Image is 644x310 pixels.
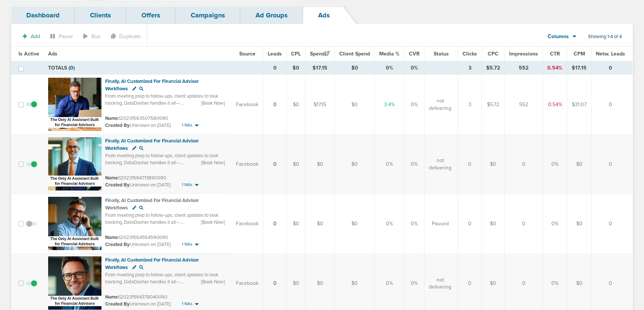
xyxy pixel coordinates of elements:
[404,134,424,194] td: 0%
[375,75,404,135] td: 3.4%
[591,75,633,135] td: 0
[176,7,240,24] a: Campaigns
[303,7,345,24] a: Ads
[429,97,451,112] span: not delivering
[567,194,591,253] td: $0
[105,122,171,129] small: Unknown on [DATE]
[105,175,166,181] small: 120231564713890090
[306,61,335,75] td: $17.15
[567,134,591,194] td: $0
[505,134,543,194] td: 0
[588,34,622,40] span: Showing 1-4 of 4
[291,51,301,57] span: CPL
[44,61,231,75] td: TOTALS ( )
[310,51,330,57] span: Spend
[19,51,39,57] span: Is Active
[482,134,505,194] td: $0
[287,134,306,194] td: $0
[543,75,567,135] td: 0.54%
[105,115,168,121] small: 120231563507580090
[335,134,375,194] td: $0
[287,61,306,75] td: $0
[505,75,543,135] td: 552
[463,51,477,57] span: Clicks
[429,157,451,171] span: not delivering
[231,134,263,194] td: Facebook
[482,75,505,135] td: $5.72
[458,75,482,135] td: 3
[31,33,40,40] span: Add
[567,61,591,75] td: $17.15
[434,51,449,57] span: Status
[268,51,282,57] span: Leads
[105,182,130,188] span: Created By
[201,159,225,166] span: [Book Now]
[409,51,420,57] span: CVR
[48,197,101,250] img: Ad image
[182,241,193,247] span: 1 NAs
[591,61,633,75] td: 0
[105,78,199,92] span: Finally, AI Customized For Financial Advisor Workflows
[550,51,560,57] span: CTR
[105,115,119,121] span: Name:
[273,280,277,286] a: 0
[105,257,199,270] span: Finally, AI Customized For Financial Advisor Workflows
[273,101,277,108] a: 0
[105,235,119,240] span: Name:
[239,51,256,57] span: Source
[105,175,119,181] span: Name:
[48,78,101,131] img: Ad image
[543,134,567,194] td: 0%
[429,276,451,291] span: not delivering
[240,7,303,24] a: Ad Groups
[335,194,375,253] td: $0
[75,7,126,24] a: Clients
[591,134,633,194] td: 0
[335,61,375,75] td: $0
[596,51,625,57] span: Netw. Leads
[201,219,225,226] span: [Book Now]
[404,61,424,75] td: 0%
[273,161,277,167] a: 0
[105,241,171,248] small: Unknown on [DATE]
[287,194,306,253] td: $0
[458,194,482,253] td: 0
[105,138,199,151] span: Finally, AI Customized For Financial Advisor Workflows
[287,75,306,135] td: $0
[273,220,277,227] a: 0
[105,301,130,307] span: Created By
[574,51,585,57] span: CPM
[182,122,193,128] span: 1 NAs
[105,294,119,300] span: Name:
[201,279,225,285] span: [Book Now]
[105,301,171,307] small: Unknown on [DATE]
[48,256,101,310] img: Ad image
[339,51,370,57] span: Client Spend
[543,194,567,253] td: 0%
[182,182,193,188] span: 1 NAs
[335,75,375,135] td: $0
[404,75,424,135] td: 0%
[482,194,505,253] td: $0
[306,134,335,194] td: $0
[505,61,543,75] td: 552
[48,137,101,191] img: Ad image
[105,198,199,211] span: Finally, AI Customized For Financial Advisor Workflows
[105,294,167,300] small: 120231564378040090
[379,51,400,57] span: Media %
[432,220,449,228] span: Paused
[543,61,567,75] td: 0.54%
[404,194,424,253] td: 0%
[105,182,171,188] small: Unknown on [DATE]
[375,61,404,75] td: 0%
[505,194,543,253] td: 0
[105,153,224,195] span: From meeting prep to follow-ups, client updates to task tracking, DataDasher handles it all—autom...
[19,31,44,42] button: Add
[306,194,335,253] td: $0
[48,51,57,57] span: Ads
[567,75,591,135] td: $31.07
[105,242,130,247] span: Created By
[231,194,263,253] td: Facebook
[488,51,498,57] span: CPC
[375,194,404,253] td: 0%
